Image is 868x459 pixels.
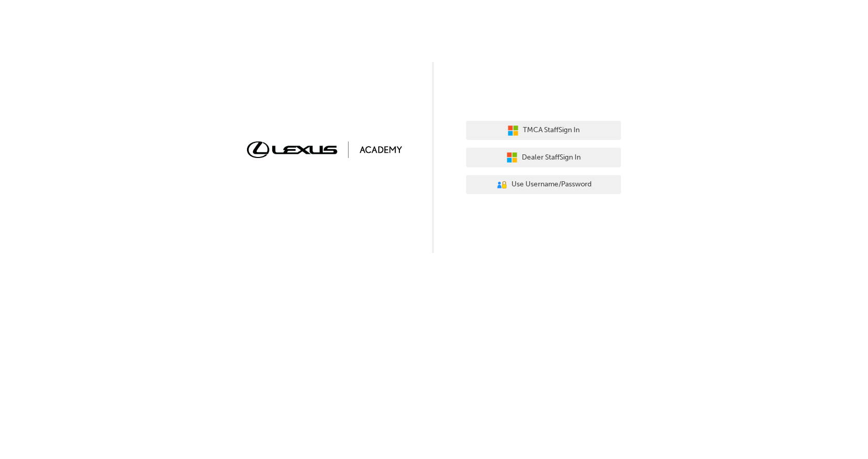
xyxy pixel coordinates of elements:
button: TMCA StaffSign In [466,121,621,140]
span: Use Username/Password [512,179,592,191]
img: Trak [247,141,402,157]
button: Use Username/Password [466,175,621,195]
span: TMCA Staff Sign In [523,124,580,136]
span: Dealer Staff Sign In [522,152,581,164]
button: Dealer StaffSign In [466,148,621,167]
